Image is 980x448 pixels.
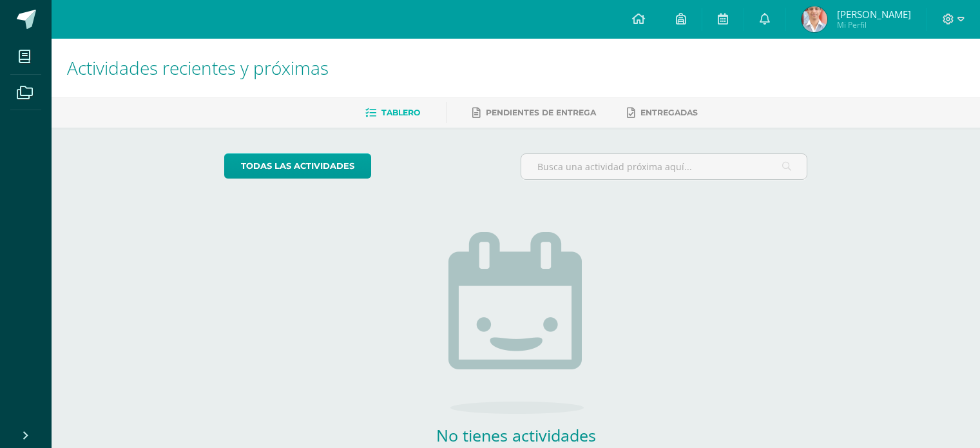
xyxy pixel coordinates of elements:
img: no_activities.png [448,232,584,414]
span: Entregadas [640,108,698,117]
span: Actividades recientes y próximas [67,55,329,80]
a: todas las Actividades [224,153,371,179]
span: Mi Perfil [837,19,911,30]
input: Busca una actividad próxima aquí... [521,154,807,179]
span: [PERSON_NAME] [837,8,911,21]
h2: No tienes actividades [387,424,645,446]
a: Tablero [365,102,420,123]
span: Tablero [381,108,420,117]
span: Pendientes de entrega [486,108,596,117]
a: Entregadas [627,102,698,123]
img: 311b8cebe39389ba858d4b5aa0ec3d82.png [802,6,827,32]
a: Pendientes de entrega [472,102,596,123]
